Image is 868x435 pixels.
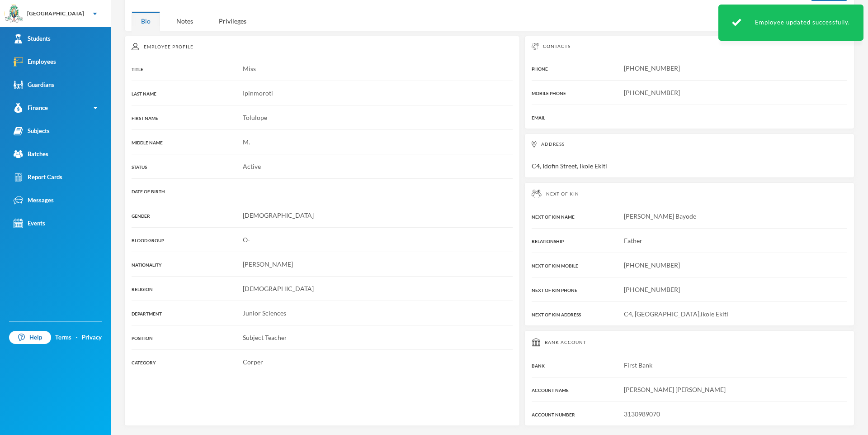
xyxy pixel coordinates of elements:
[27,10,84,18] div: [GEOGRAPHIC_DATA]
[624,386,726,393] span: [PERSON_NAME] [PERSON_NAME]
[624,261,680,269] span: [PHONE_NUMBER]
[624,237,642,244] span: Father
[167,11,203,31] div: Notes
[243,334,287,341] span: Subject Teacher
[624,89,680,96] span: [PHONE_NUMBER]
[5,5,23,23] img: logo
[243,211,314,219] span: [DEMOGRAPHIC_DATA]
[243,260,293,268] span: [PERSON_NAME]
[14,34,51,43] div: Students
[532,141,847,148] div: Address
[624,212,696,220] span: [PERSON_NAME] Bayode
[14,196,54,205] div: Messages
[55,333,71,342] a: Terms
[718,5,863,41] div: Employee updated successfully.
[132,189,165,194] span: DATE OF BIRTH
[9,331,51,344] a: Help
[624,410,660,418] span: 3130989070
[243,138,250,146] span: M.
[243,114,267,121] span: Tolulope
[532,190,847,198] div: Next of Kin
[14,126,50,136] div: Subjects
[14,103,48,113] div: Finance
[243,285,314,292] span: [DEMOGRAPHIC_DATA]
[243,65,256,72] span: Miss
[14,172,62,182] div: Report Cards
[82,333,102,342] a: Privacy
[532,43,847,50] div: Contacts
[14,149,48,159] div: Batches
[243,309,286,317] span: Junior Sciences
[209,11,256,31] div: Privileges
[624,361,652,369] span: First Bank
[532,338,847,347] div: Bank Account
[76,333,78,342] div: ·
[243,89,273,97] span: Ipinmoroti
[243,358,263,366] span: Corper
[624,286,680,293] span: [PHONE_NUMBER]
[624,310,728,318] span: C4, [GEOGRAPHIC_DATA],ikole Ekiti
[14,57,56,67] div: Employees
[14,80,54,90] div: Guardians
[524,134,854,178] div: C4, Idofin Street, Ikole Ekiti
[624,64,680,72] span: [PHONE_NUMBER]
[243,236,250,244] span: O-
[132,11,160,31] div: Bio
[132,43,513,50] div: Employee Profile
[243,163,261,170] span: Active
[532,115,545,120] span: EMAIL
[14,219,45,228] div: Events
